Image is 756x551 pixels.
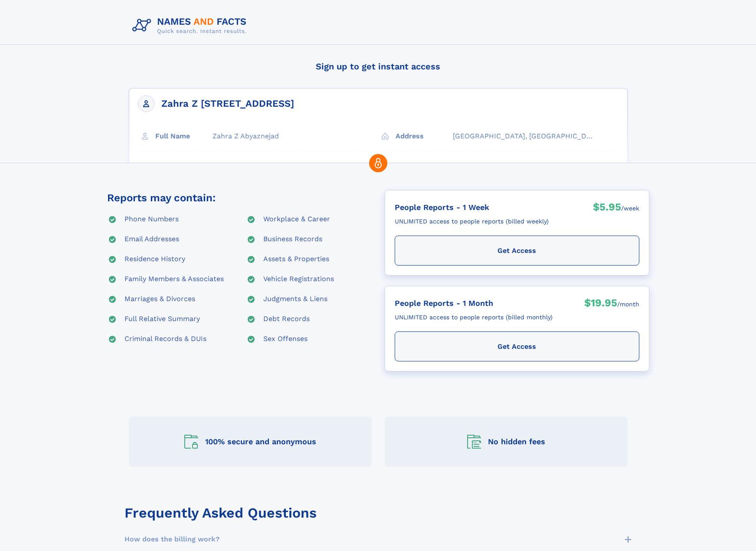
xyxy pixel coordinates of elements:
[263,294,327,305] div: Judgments & Liens
[263,214,330,225] div: Workplace & Career
[395,331,639,361] div: Get Access
[205,436,316,447] div: 100% secure and anonymous
[621,200,639,216] div: /week
[124,254,185,265] div: Residence History
[395,296,553,310] div: People Reports - 1 Month
[263,274,334,285] div: Vehicle Registrations
[395,214,549,229] div: UNLIMITED access to people reports (billed weekly)
[263,334,308,344] div: Sex Offenses
[395,236,639,266] div: Get Access
[129,14,254,37] img: Logo Names and Facts
[124,234,179,245] div: Email Addresses
[593,200,621,216] div: $5.95
[395,200,549,214] div: People Reports - 1 Week
[124,274,224,285] div: Family Members & Associates
[124,505,632,521] div: Frequently Asked Questions
[584,296,617,312] div: $19.95
[263,234,322,245] div: Business Records
[395,310,553,325] div: UNLIMITED access to people reports (billed monthly)
[129,53,628,79] h4: Sign up to get instant access
[624,529,632,549] span: +
[124,334,206,344] div: Criminal Records & DUIs
[124,534,219,544] span: How does the billing work?
[263,314,310,325] div: Debt Records
[107,190,216,206] div: Reports may contain:
[124,529,632,549] summary: How does the billing work? +
[124,214,179,225] div: Phone Numbers
[124,294,195,305] div: Marriages & Divorces
[617,296,639,312] div: /month
[263,254,329,265] div: Assets & Properties
[124,314,200,325] div: Full Relative Summary
[488,436,545,447] div: No hidden fees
